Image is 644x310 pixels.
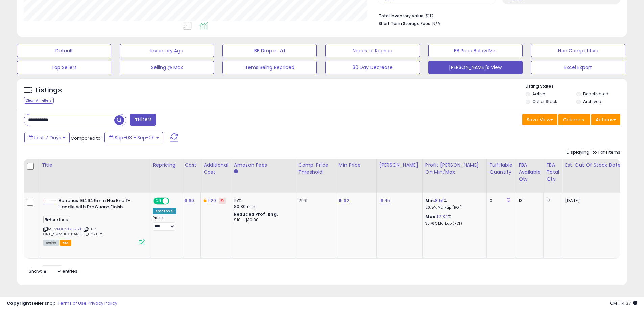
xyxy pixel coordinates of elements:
a: 8.51 [435,197,443,204]
p: Listing States: [526,83,627,90]
b: Reduced Prof. Rng. [234,211,278,217]
span: Columns [563,116,584,123]
span: 2025-09-17 14:37 GMT [610,300,637,306]
label: Active [532,91,545,97]
b: Total Inventory Value: [379,13,425,19]
button: Filters [130,114,156,126]
div: Amazon AI [153,208,176,214]
div: Est. Out Of Stock Date [565,162,626,169]
div: seller snap | | [7,300,117,307]
button: Items Being Repriced [222,61,317,74]
small: Amazon Fees. [234,169,238,175]
a: 12.34 [437,213,448,220]
a: 15.62 [339,197,350,204]
span: N/A [432,20,440,27]
div: Fulfillable Quantity [490,162,513,176]
img: 21ETkPjT4CL._SL40_.jpg [43,199,57,203]
span: ON [154,198,163,204]
button: Sep-03 - Sep-09 [104,132,163,143]
button: Excel Export [531,61,625,74]
button: Last 7 Days [24,132,70,143]
div: Repricing [153,162,179,169]
div: Additional Cost [204,162,228,176]
div: [PERSON_NAME] [379,162,420,169]
p: [DATE] [565,198,624,204]
label: Out of Stock [532,98,557,104]
b: Bondhus 16464 5mm Hex End T-Handle with ProGuard Finish [58,198,141,212]
div: FBA Available Qty [519,162,541,183]
a: B002KADRSK [57,226,81,232]
div: $10 - $10.90 [234,217,290,223]
div: Comp. Price Threshold [298,162,333,176]
button: BB Drop in 7d [222,44,317,57]
div: % [425,214,481,226]
span: Last 7 Days [34,134,61,141]
span: OFF [168,198,179,204]
div: 17 [546,198,557,204]
span: Compared to: [71,135,102,141]
div: Min Price [339,162,374,169]
a: 1.20 [208,197,216,204]
div: 21.61 [298,198,331,204]
div: FBA Total Qty [546,162,559,183]
button: Top Sellers [17,61,111,74]
label: Deactivated [583,91,609,97]
div: Displaying 1 to 1 of 1 items [567,149,620,156]
button: Needs to Reprice [325,44,420,57]
button: [PERSON_NAME]'s View [428,61,523,74]
button: Selling @ Max [120,61,214,74]
button: Non Competitive [531,44,625,57]
span: FBA [60,240,71,246]
span: Sep-03 - Sep-09 [115,134,155,141]
button: 30 Day Decrease [325,61,420,74]
b: Max: [425,213,437,220]
div: Clear All Filters [24,97,54,104]
button: BB Price Below Min [428,44,523,57]
span: Bondhus [43,216,70,223]
span: Show: entries [29,268,77,274]
a: 6.60 [185,197,194,204]
button: Inventory Age [120,44,214,57]
label: Archived [583,98,601,104]
b: Short Term Storage Fees: [379,21,431,26]
strong: Copyright [7,300,31,306]
th: The percentage added to the cost of goods (COGS) that forms the calculator for Min & Max prices. [422,159,486,193]
button: Actions [591,114,620,125]
a: Terms of Use [58,300,87,306]
div: Amazon Fees [234,162,292,169]
span: All listings currently available for purchase on Amazon [43,240,59,246]
div: Cost [185,162,198,169]
div: Title [42,162,147,169]
div: ASIN: [43,198,145,245]
div: 15% [234,198,290,204]
div: $0.30 min [234,204,290,210]
a: 16.45 [379,197,390,204]
p: 30.76% Markup (ROI) [425,221,481,226]
button: Columns [558,114,590,125]
p: 20.15% Markup (ROI) [425,205,481,210]
div: 0 [490,198,510,204]
button: Save View [522,114,557,125]
div: Preset: [153,216,176,231]
a: Privacy Policy [88,300,117,306]
button: Default [17,44,111,57]
div: 13 [519,198,538,204]
span: | SKU: CRK_5MMHEXTHANDLE_082025 [43,226,103,236]
div: Profit [PERSON_NAME] on Min/Max [425,162,484,176]
b: Min: [425,197,435,204]
div: % [425,198,481,210]
li: $112 [379,11,615,19]
h5: Listings [36,86,62,95]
